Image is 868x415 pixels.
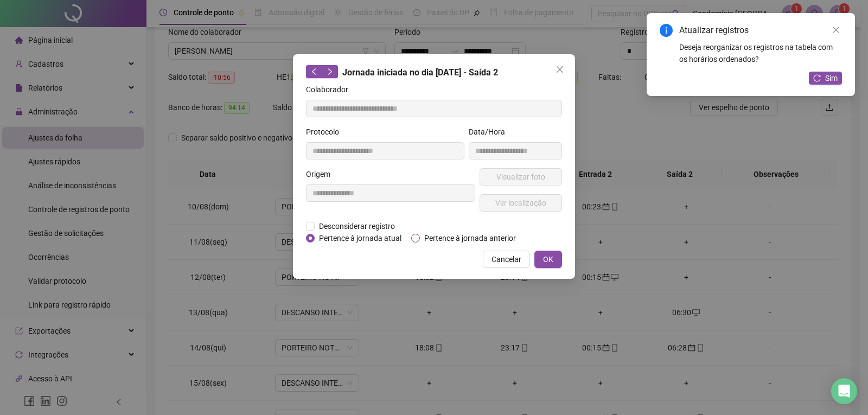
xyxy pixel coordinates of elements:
[813,74,821,82] span: reload
[420,232,520,244] span: Pertence à jornada anterior
[306,168,337,180] label: Origem
[679,24,842,37] div: Atualizar registros
[326,68,334,75] span: right
[825,72,838,84] span: Sim
[534,251,562,268] button: OK
[832,26,840,34] span: close
[315,220,399,232] span: Desconsiderar registro
[556,65,564,74] span: close
[492,253,521,265] span: Cancelar
[551,61,569,78] button: Close
[306,126,346,138] label: Protocolo
[660,24,673,37] span: info-circle
[831,378,857,404] div: Open Intercom Messenger
[809,72,842,85] button: Sim
[830,24,842,36] a: Close
[322,65,338,78] button: right
[543,253,553,265] span: OK
[480,168,562,186] button: Visualizar foto
[469,126,512,138] label: Data/Hora
[310,68,318,75] span: left
[315,232,406,244] span: Pertence à jornada atual
[480,194,562,212] button: Ver localização
[679,41,842,65] div: Deseja reorganizar os registros na tabela com os horários ordenados?
[306,84,355,95] label: Colaborador
[306,65,322,78] button: left
[483,251,530,268] button: Cancelar
[306,65,562,79] div: Jornada iniciada no dia [DATE] - Saída 2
